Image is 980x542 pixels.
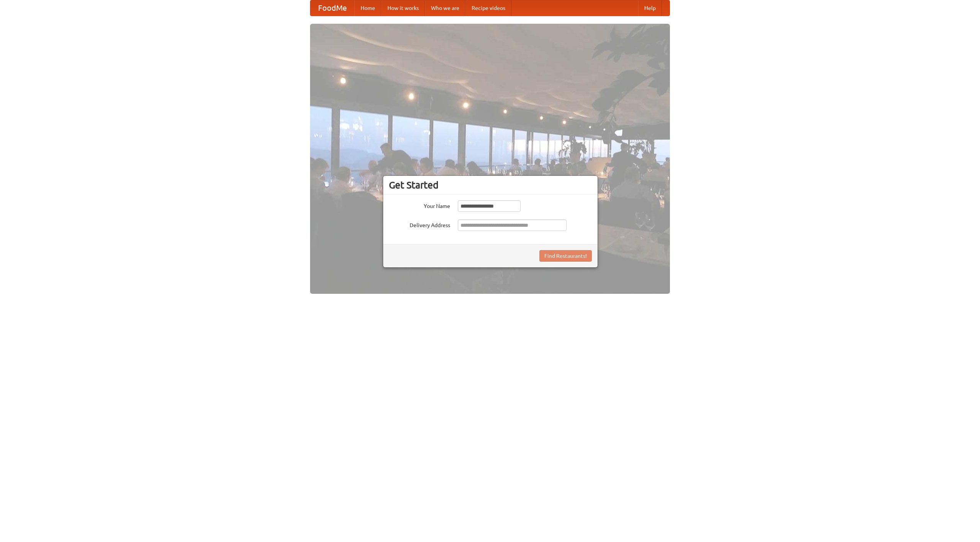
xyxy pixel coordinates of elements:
h3: Get Started [389,179,592,191]
button: Find Restaurants! [539,250,592,262]
label: Your Name [389,200,450,210]
a: How it works [381,0,425,16]
a: Recipe videos [465,0,511,16]
a: Who we are [425,0,465,16]
label: Delivery Address [389,219,450,229]
a: FoodMe [310,0,354,16]
a: Home [354,0,381,16]
a: Help [638,0,662,16]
